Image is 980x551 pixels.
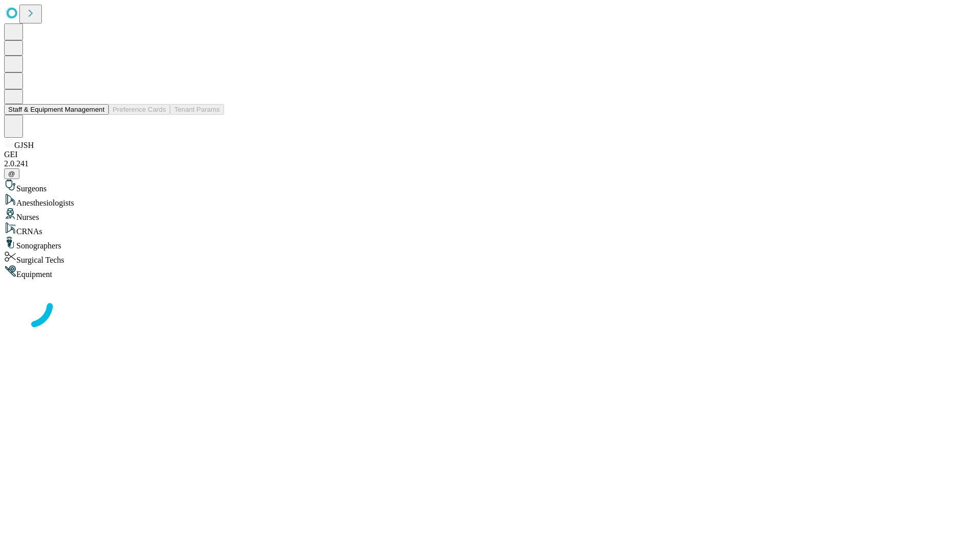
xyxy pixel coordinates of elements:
[170,104,224,115] button: Tenant Params
[109,104,170,115] button: Preference Cards
[4,168,19,179] button: @
[4,236,976,251] div: Sonographers
[14,141,34,149] span: GJSH
[4,193,976,208] div: Anesthesiologists
[8,170,15,178] span: @
[4,150,976,159] div: GEI
[4,159,976,168] div: 2.0.241
[4,265,976,279] div: Equipment
[4,222,976,236] div: CRNAs
[4,251,976,265] div: Surgical Techs
[4,179,976,193] div: Surgeons
[4,208,976,222] div: Nurses
[4,104,109,115] button: Staff & Equipment Management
